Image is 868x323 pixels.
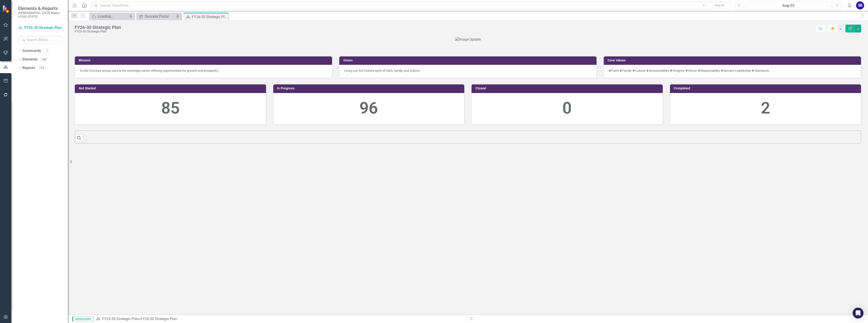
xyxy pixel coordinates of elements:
button: Search [708,2,731,9]
div: 2 [675,97,856,120]
a: Elements [22,57,38,62]
div: 96 [278,97,460,120]
div: FY26-30 Strategic Plan [75,25,121,30]
div: FY26-30 Strategic Plan [192,14,227,20]
span: Search [715,3,724,7]
h3: Mission [79,59,330,62]
span: Administrator [72,317,94,321]
div: 85 [80,97,261,120]
a: Scorecards [22,48,41,53]
span: Elements & Reports [18,6,63,11]
a: FY26-30 Strategic Plan [102,317,139,321]
h3: Completed [674,87,859,90]
div: » [96,316,465,322]
div: 0 [476,97,658,120]
img: Image Update [455,37,481,42]
button: SB [856,1,864,9]
input: Search ClearPoint... [92,2,732,9]
h3: Core Values [608,59,859,62]
div: 118 [37,66,46,70]
div: Open Intercom Messenger [853,308,863,318]
div: 7 [43,49,50,53]
h3: In Progress [277,87,462,90]
button: Aug-25 [745,1,832,9]
a: Loading... [90,14,128,19]
div: FY26-30 Strategic Plan [141,317,177,321]
a: Success Portal [137,14,175,19]
div: Aug-25 [746,3,830,8]
h3: Not Started [79,87,264,90]
span: To the Choctaw proud, ours is the sovereign nation offering opportunities for growth and prosperity. [80,69,219,72]
div: 380 [40,58,49,61]
h3: Closed [475,87,660,90]
span: Living out the Chahta spirit of faith, family, and culture. [344,69,420,72]
a: FY26-30 Strategic Plan [18,25,63,30]
small: [DEMOGRAPHIC_DATA] Nation of [US_STATE] [18,11,63,19]
img: ClearPoint Strategy [2,5,10,13]
a: Reports [22,65,35,71]
div: Success Portal [145,14,175,19]
div: Loading... [98,14,128,19]
input: Search Below... [18,36,63,44]
p: ❖Faith ❖Family ❖Culture ❖Accountability ❖Integrity ❖Honor ❖Responsibility ❖Servant Leadership ❖Te... [609,68,856,73]
div: FY26-30 Strategic Plan [75,30,121,33]
h3: Vision [343,59,594,62]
